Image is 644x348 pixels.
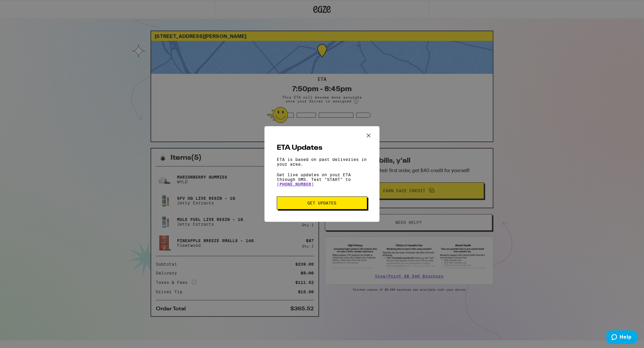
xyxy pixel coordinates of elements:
iframe: Opens a widget where you can find more information [606,330,638,345]
button: Get Updates [277,197,367,209]
h2: ETA Updates [277,144,367,151]
p: ETA is based on past deliveries in your area. [277,157,367,166]
a: [PHONE_NUMBER] [277,182,314,187]
p: Get live updates on your ETA through SMS. Text "START" to [277,172,367,187]
span: Get Updates [308,201,337,205]
button: Close ETA information modal [363,131,375,142]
